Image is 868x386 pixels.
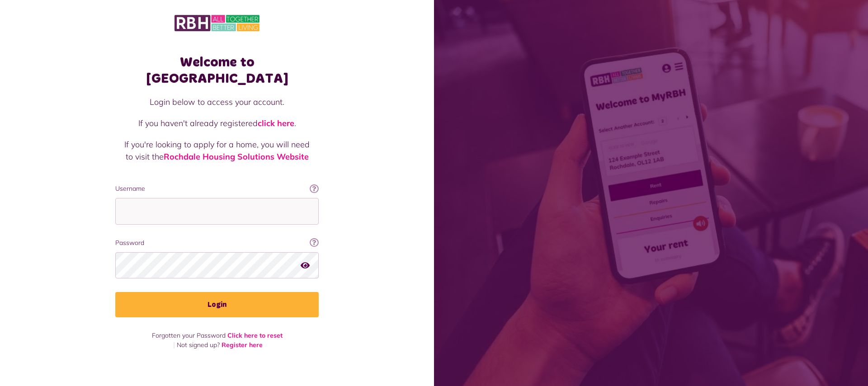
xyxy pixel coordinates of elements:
[115,184,319,193] label: Username
[124,138,310,163] p: If you're looking to apply for a home, you will need to visit the
[175,14,259,33] img: MyRBH
[222,341,263,349] a: Register here
[227,331,283,339] a: Click here to reset
[124,117,310,129] p: If you haven't already registered .
[115,292,319,317] button: Login
[152,331,226,339] span: Forgotten your Password
[124,96,310,108] p: Login below to access your account.
[115,238,319,248] label: Password
[177,341,220,349] span: Not signed up?
[115,54,319,87] h1: Welcome to [GEOGRAPHIC_DATA]
[258,118,294,128] a: click here
[164,151,309,162] a: Rochdale Housing Solutions Website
